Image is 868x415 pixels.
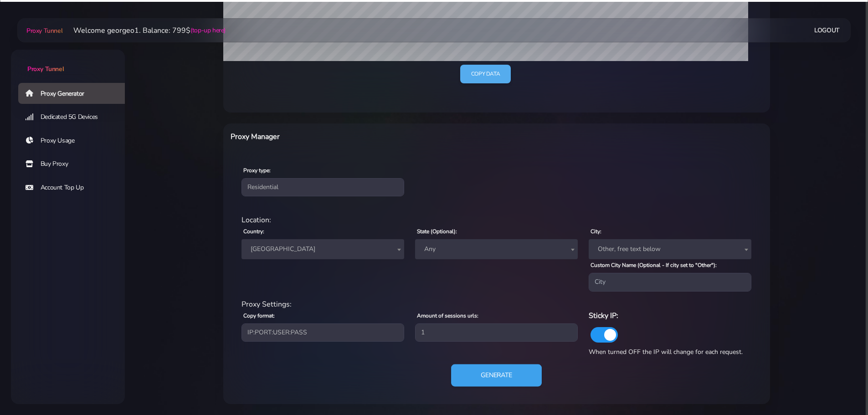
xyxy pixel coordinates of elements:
[241,239,404,259] span: United States of America
[594,243,746,256] span: Other, free text below
[18,107,132,128] a: Dedicated 5G Devices
[589,239,751,259] span: Other, free text below
[243,227,264,236] label: Country:
[62,25,226,36] li: Welcome georgeo1. Balance: 799$
[26,26,62,35] span: Proxy Tunnel
[236,215,757,225] div: Location:
[243,166,271,174] label: Proxy type:
[231,131,536,143] h6: Proxy Manager
[591,261,717,269] label: Custom City Name (Optional - If city set to "Other"):
[243,312,275,320] label: Copy format:
[451,364,542,386] button: Generate
[25,23,62,38] a: Proxy Tunnel
[589,273,751,291] input: City
[589,310,751,322] h6: Sticky IP:
[460,65,511,83] a: Copy data
[190,26,226,35] a: (top-up here)
[814,22,840,39] a: Logout
[421,243,572,256] span: Any
[18,83,132,104] a: Proxy Generator
[589,348,743,356] span: When turned OFF the IP will change for each request.
[18,130,132,151] a: Proxy Usage
[18,177,132,198] a: Account Top Up
[18,154,132,174] a: Buy Proxy
[247,243,399,256] span: United States of America
[417,312,478,320] label: Amount of sessions urls:
[417,227,457,236] label: State (Optional):
[11,50,125,74] a: Proxy Tunnel
[27,65,64,73] span: Proxy Tunnel
[236,299,757,310] div: Proxy Settings:
[591,227,601,236] label: City:
[415,239,578,259] span: Any
[824,371,857,404] iframe: Webchat Widget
